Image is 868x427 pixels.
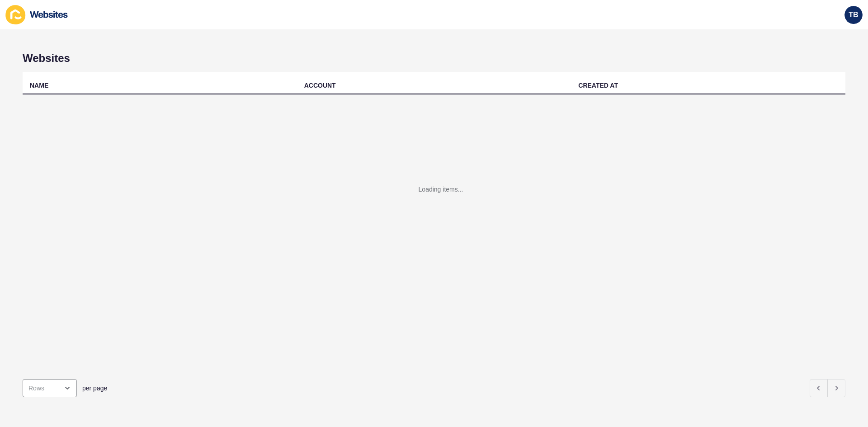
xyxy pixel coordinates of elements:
[30,81,48,90] div: NAME
[304,81,336,90] div: ACCOUNT
[23,379,77,397] div: open menu
[419,185,463,194] div: Loading items...
[82,384,107,393] span: per page
[23,52,845,65] h1: Websites
[849,10,858,19] span: TB
[578,81,618,90] div: CREATED AT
